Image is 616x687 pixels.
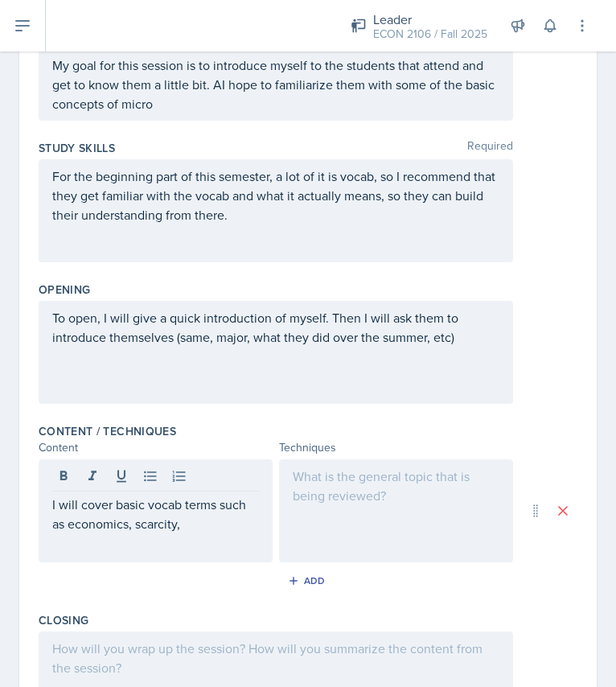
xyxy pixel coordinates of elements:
span: Required [467,140,513,156]
label: Opening [39,282,90,298]
p: To open, I will give a quick introduction of myself. Then I will ask them to introduce themselves... [52,308,499,347]
label: Closing [39,612,88,628]
p: My goal for this session is to introduce myself to the students that attend and get to know them ... [52,56,499,113]
div: Add [291,574,326,587]
div: Techniques [279,439,513,456]
div: Content [39,439,273,456]
p: For the beginning part of this semester, a lot of it is vocab, so I recommend that they get famil... [52,167,499,224]
label: Study Skills [39,140,115,156]
div: Leader [373,10,487,29]
label: Content / Techniques [39,423,176,439]
p: I will cover basic vocab terms such as economics, scarcity, [52,495,259,533]
div: ECON 2106 / Fall 2025 [373,26,487,43]
button: Add [282,569,335,593]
